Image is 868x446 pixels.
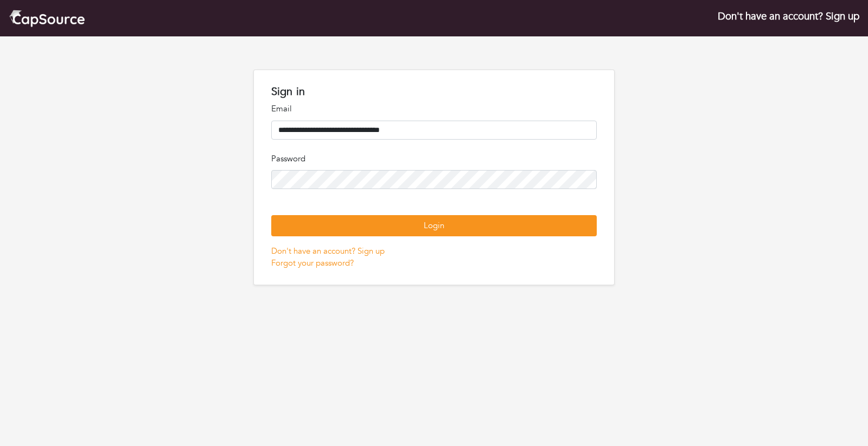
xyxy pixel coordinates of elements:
[9,9,85,28] img: cap_logo.png
[271,246,385,256] a: Don't have an account? Sign up
[271,257,354,268] a: Forgot your password?
[718,9,859,23] a: Don't have an account? Sign up
[271,85,597,98] h1: Sign in
[271,215,597,236] button: Login
[271,103,597,115] p: Email
[271,153,597,165] p: Password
